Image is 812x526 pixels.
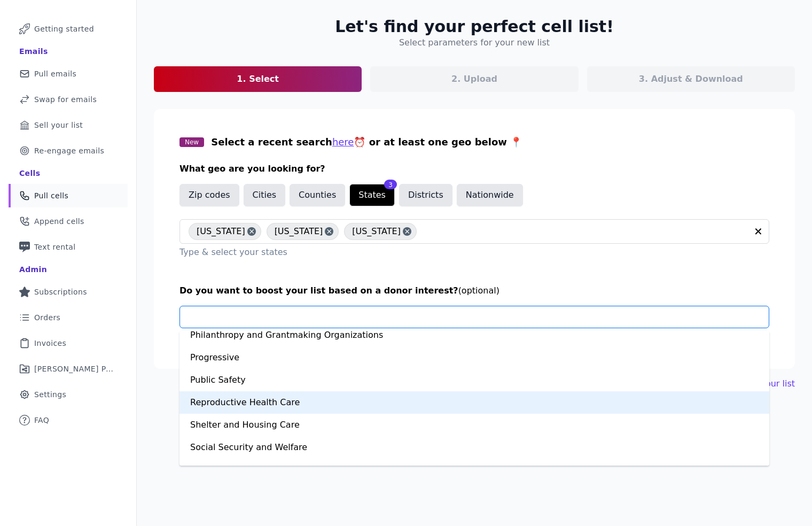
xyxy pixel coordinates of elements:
[34,338,66,349] span: Invoices
[352,223,401,240] span: [US_STATE]
[349,184,395,206] button: States
[237,73,279,86] p: 1. Select
[457,184,523,206] button: Nationwide
[179,459,769,481] div: Statewide race supporter
[451,73,497,86] p: 2. Upload
[34,312,60,323] span: Orders
[19,46,48,57] div: Emails
[19,168,40,179] div: Cells
[179,184,239,206] button: Zip codes
[34,145,104,156] span: Re-engage emails
[34,287,87,297] span: Subscriptions
[9,383,128,406] a: Settings
[458,285,499,296] span: (optional)
[384,180,397,189] div: 3
[179,285,458,296] span: Do you want to boost your list based on a donor interest?
[179,436,769,459] div: Social Security and Welfare
[9,113,128,137] a: Sell your list
[34,242,76,252] span: Text rental
[34,120,83,130] span: Sell your list
[197,223,245,240] span: [US_STATE]
[34,363,115,374] span: [PERSON_NAME] Performance
[34,68,76,79] span: Pull emails
[9,210,128,233] a: Append cells
[244,184,286,206] button: Cities
[211,136,522,148] span: Select a recent search ⏰ or at least one geo below 📍
[179,391,769,414] div: Reproductive Health Care
[399,184,452,206] button: Districts
[9,235,128,259] a: Text rental
[154,66,362,92] a: 1. Select
[9,331,128,355] a: Invoices
[9,306,128,329] a: Orders
[290,184,345,206] button: Counties
[9,408,128,432] a: FAQ
[179,163,769,175] h3: What geo are you looking for?
[179,246,769,259] p: Type & select your states
[179,346,769,369] div: Progressive
[399,36,550,49] h4: Select parameters for your new list
[179,324,769,346] div: Philanthropy and Grantmaking Organizations
[9,184,128,207] a: Pull cells
[34,389,66,400] span: Settings
[9,357,128,381] a: [PERSON_NAME] Performance
[9,280,128,304] a: Subscriptions
[34,415,49,426] span: FAQ
[9,88,128,111] a: Swap for emails
[9,139,128,163] a: Re-engage emails
[34,190,68,201] span: Pull cells
[9,17,128,41] a: Getting started
[34,24,94,34] span: Getting started
[179,137,204,147] span: New
[34,94,97,105] span: Swap for emails
[639,73,743,86] p: 3. Adjust & Download
[19,264,47,275] div: Admin
[335,17,614,36] h2: Let's find your perfect cell list!
[179,414,769,436] div: Shelter and Housing Care
[34,216,84,227] span: Append cells
[9,62,128,86] a: Pull emails
[179,369,769,391] div: Public Safety
[332,135,354,150] button: here
[179,330,769,343] p: Click & select your interest
[275,223,323,240] span: [US_STATE]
